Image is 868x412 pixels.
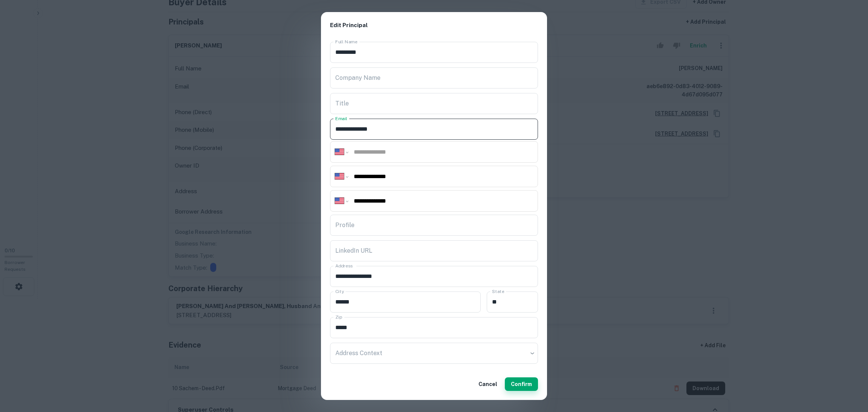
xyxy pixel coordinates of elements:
button: Cancel [475,377,500,391]
label: City [335,288,344,295]
label: Address [335,262,353,269]
div: ​ [330,343,538,364]
h2: Edit Principal [321,12,547,39]
iframe: Chat Widget [830,352,868,388]
label: Zip [335,314,342,320]
label: State [492,288,504,295]
label: Email [335,115,347,122]
label: Full Name [335,38,358,45]
button: Confirm [505,377,538,391]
